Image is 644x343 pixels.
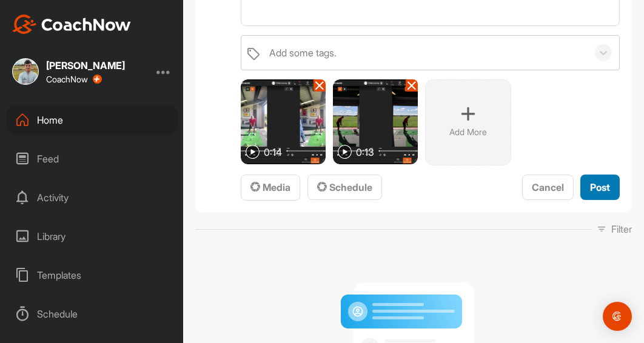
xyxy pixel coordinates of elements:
[532,181,564,193] span: Cancel
[611,222,632,236] p: Filter
[269,45,337,60] div: Add some tags.
[307,175,382,201] button: Schedule
[580,175,620,201] button: Post
[46,75,102,84] div: CoachNow
[241,79,326,164] div: thumbnailplay0:14
[7,221,178,251] div: Library
[590,181,610,193] span: Post
[7,299,178,329] div: Schedule
[264,145,282,159] p: 0:14
[246,145,260,159] img: play
[7,144,178,174] div: Feed
[7,182,178,213] div: Activity
[356,145,374,159] p: 0:13
[317,181,372,193] span: Schedule
[250,181,290,193] span: Media
[241,79,326,164] img: thumbnail
[241,175,300,201] button: Media
[333,79,418,164] div: thumbnailplay0:13
[338,145,352,159] img: play
[46,61,125,70] div: [PERSON_NAME]
[12,15,131,34] img: CoachNow
[7,105,178,135] div: Home
[7,260,178,290] div: Templates
[603,302,632,331] div: Open Intercom Messenger
[522,175,574,201] button: Cancel
[449,126,487,138] p: Add More
[333,79,418,164] img: thumbnail
[12,58,39,85] img: square_f13484c8f2681386902a124f379be8dc.jpg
